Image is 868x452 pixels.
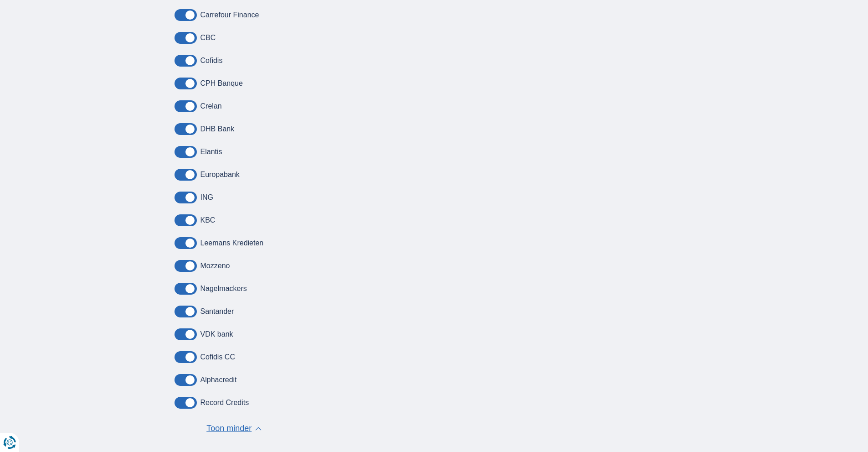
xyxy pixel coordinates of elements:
[200,376,237,384] label: Alphacredit
[200,353,235,361] label: Cofidis CC
[206,423,252,435] span: Toon minder
[200,239,264,247] label: Leemans Kredieten
[200,102,222,110] label: Crelan
[200,285,247,293] label: Nagelmackers
[200,193,213,202] label: ING
[255,427,262,431] span: ▲
[200,57,223,65] label: Cofidis
[200,171,240,179] label: Europabank
[200,216,216,224] label: KBC
[200,330,233,338] label: VDK bank
[200,79,243,88] label: CPH Banque
[200,262,230,270] label: Mozzeno
[204,422,264,435] button: Toon minder ▲
[200,34,216,42] label: CBC
[200,399,249,407] label: Record Credits
[200,125,235,133] label: DHB Bank
[200,11,259,19] label: Carrefour Finance
[200,148,222,156] label: Elantis
[200,307,234,316] label: Santander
